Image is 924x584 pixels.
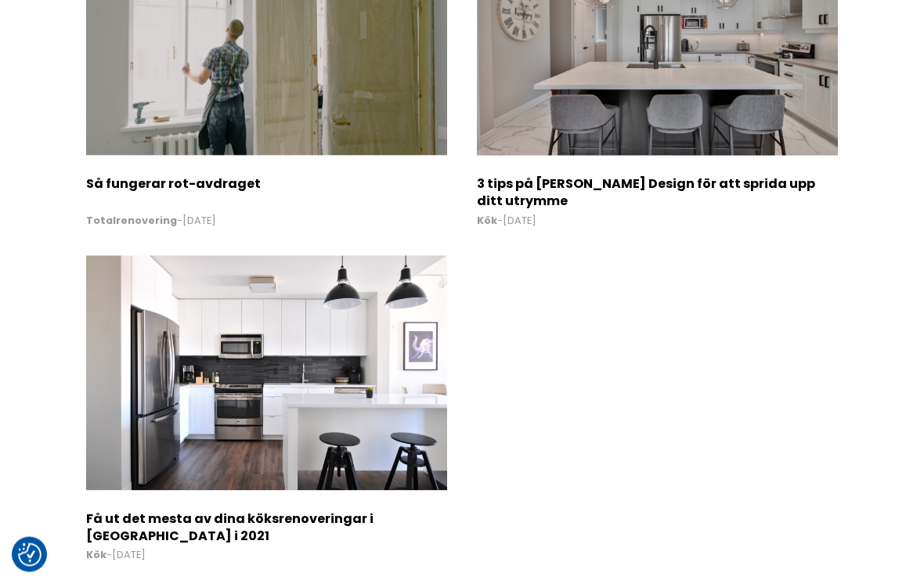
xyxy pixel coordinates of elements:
[477,175,838,203] h2: 3 tips på [PERSON_NAME] Design för att sprida upp ditt utrymme
[18,543,42,567] img: Revisit consent button
[477,142,838,225] a: 3 tips på [PERSON_NAME] Design för att sprida upp ditt utrymme Kök-[DATE]
[86,142,447,225] a: Så fungerar rot-avdraget Totalrenovering-[DATE]
[477,214,497,227] b: Kök
[86,214,177,227] b: Totalrenovering
[86,216,447,226] span: - [DATE]
[86,256,447,491] img: Få ut det mesta av dina köksrenoveringar i Stockholm i 2021
[86,550,447,561] span: - [DATE]
[18,543,42,567] button: Samtyckesinställningar
[86,510,447,538] h2: Få ut det mesta av dina köksrenoveringar i [GEOGRAPHIC_DATA] i 2021
[86,548,106,561] b: Kök
[86,175,447,203] h2: Så fungerar rot-avdraget
[477,216,838,226] span: - [DATE]
[86,478,447,561] a: Få ut det mesta av dina köksrenoveringar i [GEOGRAPHIC_DATA] i 2021 Kök-[DATE]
